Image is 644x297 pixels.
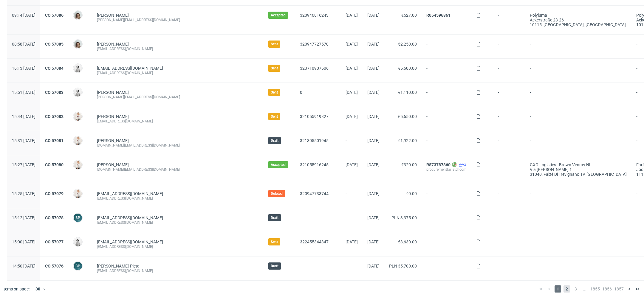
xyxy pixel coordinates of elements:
a: CO.57076 [45,264,64,268]
span: - [426,114,467,124]
span: - [346,264,358,273]
span: €2,250.00 [398,42,417,46]
span: PLN 3,375.00 [391,215,417,220]
div: Polyluma [530,13,627,18]
a: 320946816243 [300,13,329,18]
span: [DATE] [367,240,380,244]
span: - [498,240,520,249]
span: 15:27 [DATE] [12,162,35,167]
span: - [498,42,520,51]
a: R054596861 [426,13,451,18]
img: Mari Fok [74,136,82,145]
span: €0.00 [406,191,417,196]
span: ... [581,285,588,293]
span: - [530,240,627,249]
a: [EMAIL_ADDRESS][DOMAIN_NAME] [97,215,163,220]
span: - [426,264,467,273]
span: Accepted [271,13,286,18]
span: [DATE] [367,13,380,18]
span: - [498,215,520,225]
span: [DATE] [346,90,358,95]
a: 323710907606 [300,66,329,71]
span: - [346,191,358,201]
div: [EMAIL_ADDRESS][DOMAIN_NAME] [97,196,259,201]
img: Monika Poźniak [74,11,82,19]
span: 08:58 [DATE] [12,42,35,46]
span: £5,650.00 [398,114,417,119]
a: CO.57082 [45,114,64,119]
a: CO.57079 [45,191,64,196]
span: [DATE] [367,264,380,268]
a: [PERSON_NAME] [97,162,129,167]
a: 320947727570 [300,42,329,46]
div: [EMAIL_ADDRESS][DOMAIN_NAME] [97,244,259,249]
div: [DOMAIN_NAME][EMAIL_ADDRESS][DOMAIN_NAME] [97,143,259,148]
a: CO.57077 [45,240,64,244]
div: [EMAIL_ADDRESS][DOMAIN_NAME] [97,220,259,225]
span: [DATE] [367,42,380,46]
span: 2 [563,285,570,293]
span: - [530,191,627,201]
span: [DATE] [367,90,380,95]
span: 15:12 [DATE] [12,215,35,220]
a: [PERSON_NAME] [97,90,129,95]
div: [EMAIL_ADDRESS][DOMAIN_NAME] [97,46,259,51]
div: [PERSON_NAME][EMAIL_ADDRESS][DOMAIN_NAME] [97,18,259,22]
span: 1855 [590,285,600,293]
span: - [530,66,627,75]
span: Sent [271,42,278,46]
a: [PERSON_NAME] [97,114,129,119]
span: - [426,138,467,148]
div: 30 [32,285,43,293]
img: Mari Fok [74,189,82,198]
div: Ackerstraße 23-26 [530,18,627,22]
span: €3,630.00 [398,240,417,244]
span: Sent [271,240,278,244]
span: - [498,264,520,273]
span: [DATE] [346,114,358,119]
a: CO.57084 [45,66,64,71]
span: 09:14 [DATE] [12,13,35,18]
a: CO.57080 [45,162,64,167]
span: - [530,138,627,148]
span: PLN 35,700.00 [389,264,417,268]
a: CO.57083 [45,90,64,95]
span: €527.00 [401,13,417,18]
span: - [498,90,520,99]
span: 2 [464,162,466,167]
a: 2 [458,162,466,167]
span: €320.00 [401,162,417,167]
span: 15:51 [DATE] [12,90,35,95]
span: - [426,215,467,225]
span: - [426,191,467,201]
span: [DATE] [346,66,358,71]
a: R873787860 [426,162,451,167]
span: - [530,114,627,124]
span: 15:44 [DATE] [12,114,35,119]
a: 321305501945 [300,138,329,143]
span: [DATE] [367,162,380,167]
span: - [498,191,520,201]
a: 320947733744 [300,191,329,196]
div: [EMAIL_ADDRESS][DOMAIN_NAME] [97,71,259,75]
span: 1856 [602,285,612,293]
a: [PERSON_NAME] [97,13,129,18]
div: 10115, [GEOGRAPHIC_DATA] , [GEOGRAPHIC_DATA] [530,22,627,27]
span: 14:50 [DATE] [12,264,35,268]
figcaption: BP [74,262,82,270]
a: CO.57085 [45,42,64,46]
span: - [346,215,358,225]
span: 1 [555,285,561,293]
span: - [530,264,627,273]
span: €1,110.00 [398,90,417,95]
div: [EMAIL_ADDRESS][DOMAIN_NAME] [97,119,259,124]
span: - [426,66,467,75]
div: [EMAIL_ADDRESS][DOMAIN_NAME] [97,268,259,273]
span: [EMAIL_ADDRESS][DOMAIN_NAME] [97,240,163,244]
span: [DATE] [367,191,380,196]
span: €1,922.00 [398,138,417,143]
span: - [426,90,467,99]
span: - [498,13,520,27]
span: Draft [271,215,278,220]
span: Deleted [271,191,283,196]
